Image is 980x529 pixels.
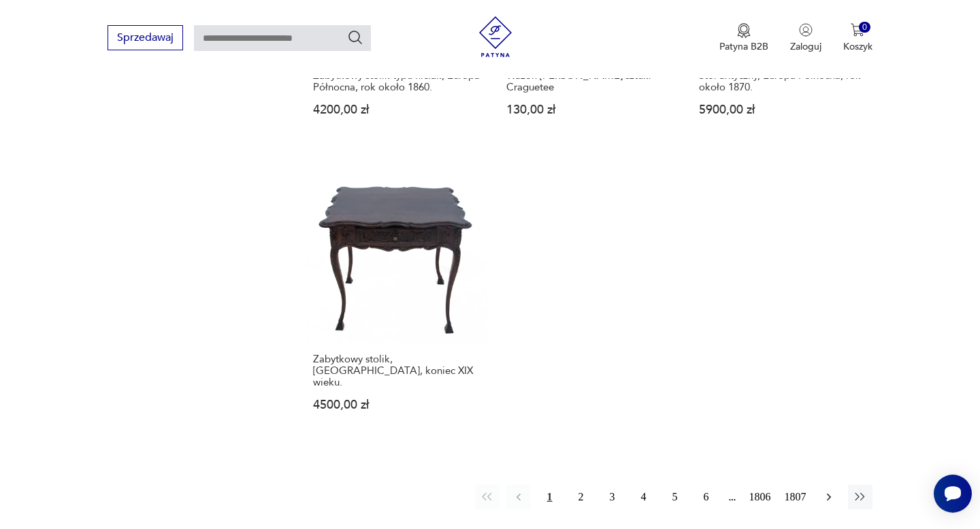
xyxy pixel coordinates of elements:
[843,40,872,53] p: Koszyk
[313,70,480,93] h3: Zabytkowy stolik typu niciak, Europa Północna, rok około 1860.
[663,485,687,509] button: 5
[506,70,673,93] h3: Wazon [PERSON_NAME] sztuki Craguetee
[859,22,870,33] div: 0
[108,25,183,50] button: Sprzedawaj
[313,104,480,116] p: 4200,00 zł
[569,485,593,509] button: 2
[851,23,864,37] img: Ikona koszyka
[746,485,774,509] button: 1806
[934,475,972,513] iframe: Smartsupp widget button
[108,34,183,44] a: Sprzedawaj
[307,164,486,437] a: Zabytkowy stolik, Francja, koniec XIX wieku.Zabytkowy stolik, [GEOGRAPHIC_DATA], koniec XIX wieku...
[737,23,751,38] img: Ikona medalu
[719,23,768,53] button: Patyna B2B
[790,23,821,53] button: Zaloguj
[506,104,673,116] p: 130,00 zł
[843,23,872,53] button: 0Koszyk
[699,104,866,116] p: 5900,00 zł
[313,354,480,388] h3: Zabytkowy stolik, [GEOGRAPHIC_DATA], koniec XIX wieku.
[719,40,768,53] p: Patyna B2B
[313,399,480,411] p: 4500,00 zł
[600,485,625,509] button: 3
[538,485,562,509] button: 1
[719,23,768,53] a: Ikona medaluPatyna B2B
[790,40,821,53] p: Zaloguj
[781,485,810,509] button: 1807
[799,23,813,37] img: Ikonka użytkownika
[694,485,719,509] button: 6
[475,16,516,57] img: Patyna - sklep z meblami i dekoracjami vintage
[347,29,363,46] button: Szukaj
[632,485,656,509] button: 4
[699,70,866,93] h3: Stół antyczny, Europa Północna, rok około 1870.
